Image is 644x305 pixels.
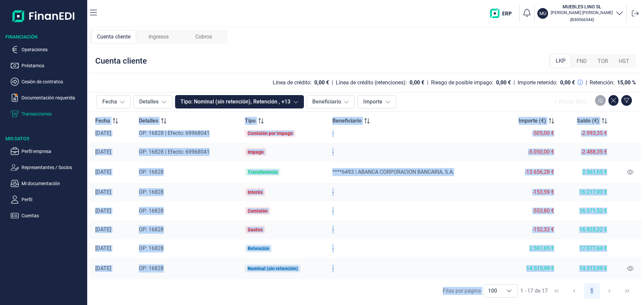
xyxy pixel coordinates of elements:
span: OP: 16828 [139,245,164,251]
span: Importe (€) [519,117,546,125]
span: OP: 16828 [139,265,164,272]
div: Impago [248,149,264,155]
div: 0,00 € [410,79,424,86]
p: Operaciones [21,46,85,54]
button: Documentación requerida [11,94,85,102]
div: 17.077,64 € [565,245,607,252]
button: Importe [358,95,396,108]
div: Cuenta cliente [91,30,136,44]
div: Choose [501,285,517,297]
p: Mi documentación [21,179,85,187]
div: Filas por página [443,287,481,295]
div: Nominal (sin retención) [248,266,298,271]
div: Ingresos [136,30,181,44]
div: Importe retenido: [518,79,557,86]
div: Cuenta cliente [95,56,147,66]
div: Comisión por impago [248,131,293,136]
div: [DATE] [95,265,128,272]
p: [PERSON_NAME] [PERSON_NAME] [551,10,613,15]
div: 16.925,32 € [565,226,607,233]
span: LKP [556,57,566,65]
span: - [332,130,334,136]
div: 16.371,52 € [565,208,607,214]
div: -5.050,00 € [504,149,554,155]
div: Gastos [248,227,263,232]
div: -2.488,35 € [565,149,607,155]
span: OP: 16828 [139,208,164,214]
button: Mi documentación [11,179,85,187]
div: Retención: [590,79,614,86]
button: MUMUEBLES LINO SL[PERSON_NAME] [PERSON_NAME](B30066344) [537,3,624,23]
p: Cesión de contratos [21,78,85,86]
p: Perfil empresa [21,147,85,155]
div: 16.217,93 € [565,189,607,196]
button: Beneficiario [307,95,355,108]
div: -2.993,35 € [565,130,607,137]
button: Transacciones [11,110,85,118]
span: OP: 16828 [139,226,164,233]
button: Last Page [619,283,635,299]
div: Línea de crédito: [273,79,312,86]
div: [DATE] [95,189,128,196]
p: Cuentas [21,212,85,220]
div: Transferencia [248,169,278,175]
div: [DATE] [95,208,128,214]
div: 14.515,99 € [565,265,607,272]
img: erp [490,9,517,18]
button: Préstamos [11,62,85,70]
button: Page 1 [584,283,600,299]
div: -153,59 € [504,189,554,196]
span: FND [577,57,587,65]
div: | [514,79,515,87]
span: - [332,265,334,272]
div: Línea de crédito (retenciones): [336,79,407,86]
button: Cuentas [11,212,85,220]
img: Logo de aplicación [12,5,75,27]
div: Retención [248,246,269,251]
button: Perfil empresa [11,147,85,155]
div: [DATE] [95,226,128,233]
span: Fecha [95,117,110,125]
div: 14.515,99 € [504,265,554,272]
div: -152,32 € [504,226,554,233]
button: Next Page [601,283,618,299]
span: Tipo [245,117,256,125]
div: [DATE] [95,245,128,252]
div: FND [571,55,592,68]
span: Saldo (€) [577,117,599,125]
span: - [332,189,334,195]
div: -13.656,28 € [504,169,554,175]
div: Cobros [181,30,226,44]
button: Tipo: Nominal (sin retención), Retención , +13 [175,95,304,108]
span: Detalles [139,117,158,125]
p: Perfil [21,196,85,204]
p: MU [539,10,546,17]
div: | [586,79,587,87]
div: LKP [550,54,571,68]
div: TOR [592,55,613,68]
div: 15,00 % [617,79,636,86]
span: OP: 16828 [139,169,164,175]
span: OP: 16828 [139,189,164,195]
span: - [332,149,334,155]
div: [DATE] [95,130,128,137]
div: 0,00 € [560,79,575,86]
button: Detalles [133,95,172,108]
div: Comisión [248,208,268,214]
span: Beneficiario [332,117,362,125]
span: ****6493 | ABANCA CORPORACION BANCARIA, S.A. [332,169,454,175]
span: HST [619,57,629,65]
div: | [427,79,428,87]
span: Ingresos [149,33,169,41]
span: - [332,208,334,214]
span: 100 [484,285,501,297]
p: Préstamos [21,62,85,70]
div: Interés [248,189,263,195]
div: | [332,79,333,87]
button: Representantes / Socios [11,163,85,171]
div: [DATE] [95,169,128,175]
button: Previous Page [566,283,582,299]
div: 2.561,65 € [504,245,554,252]
span: 1 - 17 de 17 [520,288,548,294]
p: Transacciones [21,110,85,118]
